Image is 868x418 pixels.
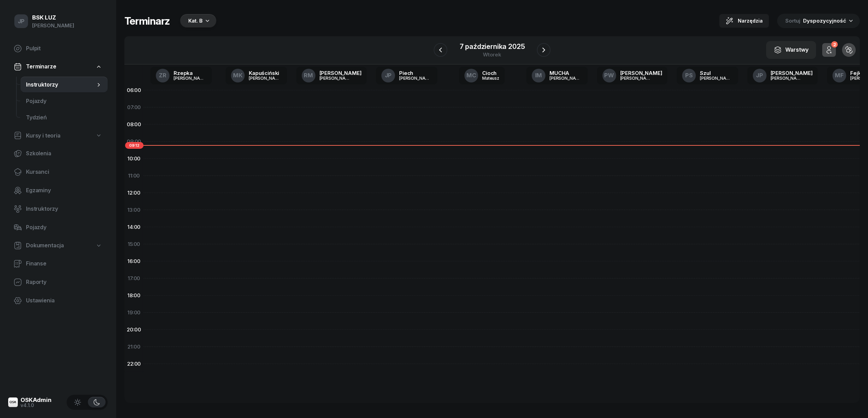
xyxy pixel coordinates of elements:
span: JP [756,73,763,78]
div: [PERSON_NAME] [771,70,813,76]
span: PS [685,73,693,78]
div: 7 października 2025 [460,43,525,50]
div: [PERSON_NAME] [700,76,733,80]
button: Kat. B [178,14,216,28]
span: MC [466,73,476,78]
div: 16:00 [124,253,144,270]
a: Kursy i teoria [8,128,108,144]
a: PW[PERSON_NAME][PERSON_NAME] [597,67,668,84]
div: 18:00 [124,287,144,304]
div: Cioch [482,70,499,76]
a: Instruktorzy [8,201,108,217]
span: MF [835,73,844,78]
div: wtorek [460,52,525,57]
a: Pojazdy [8,219,108,236]
div: 17:00 [124,270,144,287]
a: MKKapuściński[PERSON_NAME] [226,67,287,84]
div: [PERSON_NAME] [399,76,432,80]
span: Dokumentacja [26,241,64,250]
span: Instruktorzy [26,80,95,89]
div: 15:00 [124,236,144,253]
span: Raporty [26,278,102,287]
div: [PERSON_NAME] [771,76,803,80]
span: MK [233,73,243,78]
div: [PERSON_NAME] [32,21,74,30]
div: 11:00 [124,167,144,184]
span: Sortuj [785,16,802,25]
div: [PERSON_NAME] [620,76,653,80]
span: Kursanci [26,168,102,177]
a: Ustawienia [8,292,108,309]
div: 12:00 [124,184,144,201]
span: JP [385,73,392,78]
a: PSSzul[PERSON_NAME] [677,67,738,84]
div: 06:00 [124,82,144,99]
span: Pojazdy [26,223,102,232]
div: 07:00 [124,99,144,116]
span: Dyspozycyjność [803,17,846,24]
span: Tydzień [26,113,102,122]
button: 2 [822,43,836,57]
button: Warstwy [766,41,816,59]
div: 13:00 [124,201,144,219]
span: Kursy i teoria [26,131,60,140]
div: 22:00 [124,355,144,373]
a: Finanse [8,256,108,272]
div: [PERSON_NAME] [320,76,352,80]
span: PW [604,73,614,78]
span: Szkolenia [26,149,102,158]
div: [PERSON_NAME] [550,76,582,80]
div: 21:00 [124,338,144,355]
a: Terminarze [8,59,108,75]
a: JPPiech[PERSON_NAME] [376,67,437,84]
span: Instruktorzy [26,205,102,213]
div: MUCHA [550,70,582,76]
div: Mateusz [482,76,499,80]
span: Pulpit [26,44,102,53]
button: Sortuj Dyspozycyjność [777,14,860,28]
span: Terminarze [26,62,56,71]
div: v4.1.0 [21,403,52,408]
a: Raporty [8,274,108,290]
a: Egzaminy [8,182,108,199]
a: RM[PERSON_NAME][PERSON_NAME] [296,67,367,84]
span: Finanse [26,259,102,268]
a: Instruktorzy [21,77,108,93]
div: Warstwy [774,45,809,54]
span: Ustawienia [26,296,102,305]
div: Kat. B [188,17,203,25]
div: [PERSON_NAME] [174,76,206,80]
a: ZRRzepka[PERSON_NAME] [150,67,212,84]
div: [PERSON_NAME] [249,76,282,80]
div: [PERSON_NAME] [320,70,362,76]
div: Kapuściński [249,70,282,76]
a: Tydzień [21,109,108,126]
a: Dokumentacja [8,238,108,253]
span: JP [18,18,25,24]
a: Pojazdy [21,93,108,109]
a: Kursanci [8,164,108,180]
h1: Terminarz [124,15,170,27]
div: 14:00 [124,219,144,236]
span: Egzaminy [26,186,102,195]
a: JP[PERSON_NAME][PERSON_NAME] [747,67,818,84]
a: MCCiochMateusz [459,67,505,84]
a: Szkolenia [8,145,108,162]
div: 2 [831,41,838,48]
a: IMMUCHA[PERSON_NAME] [526,67,588,84]
button: Narzędzia [719,14,769,28]
div: OSKAdmin [21,397,52,403]
div: 08:00 [124,116,144,133]
a: Pulpit [8,40,108,57]
div: BSK LUZ [32,15,74,21]
div: 20:00 [124,321,144,338]
div: Szul [700,70,733,76]
span: Narzędzia [738,17,763,25]
div: 10:00 [124,150,144,167]
span: RM [304,73,313,78]
span: ZR [159,73,166,78]
div: Piech [399,70,432,76]
span: Pojazdy [26,97,102,106]
div: 19:00 [124,304,144,321]
div: [PERSON_NAME] [620,70,662,76]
